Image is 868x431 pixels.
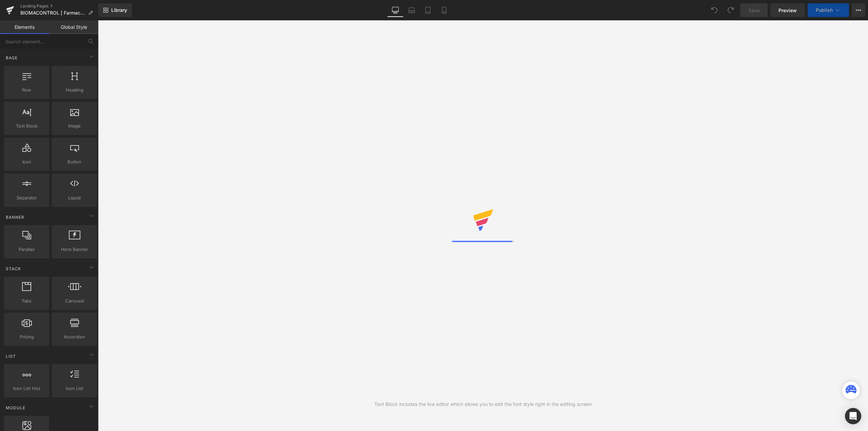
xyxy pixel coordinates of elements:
[845,408,861,424] div: Open Intercom Messenger
[5,266,22,272] span: Stack
[436,3,452,17] a: Mobile
[49,20,98,34] a: Global Style
[20,10,85,16] span: BIOMACONTROL | Farmacisti Preparatori
[6,194,47,201] span: Separator
[816,7,833,13] span: Publish
[54,158,95,165] span: Button
[111,7,127,13] span: Library
[852,3,865,17] button: More
[770,3,805,17] a: Preview
[54,297,95,305] span: Carousel
[54,194,95,201] span: Liquid
[54,122,95,130] span: Image
[54,246,95,253] span: Hero Banner
[778,7,797,14] span: Preview
[6,158,47,165] span: Icon
[6,86,47,94] span: Row
[808,3,849,17] button: Publish
[98,3,132,17] a: New Library
[6,385,47,392] span: Icon List Hoz
[724,3,737,17] button: Redo
[403,3,420,17] a: Laptop
[748,7,759,14] span: Save
[6,333,47,340] span: Pricing
[6,246,47,253] span: Parallax
[708,3,721,17] button: Undo
[20,3,98,9] a: Landing Pages
[5,214,25,220] span: Banner
[374,400,592,408] div: Text Block includes the live editor which allows you to edit the font style right in the editing ...
[6,297,47,305] span: Tabs
[5,353,17,359] span: List
[5,55,18,61] span: Base
[387,3,403,17] a: Desktop
[54,385,95,392] span: Icon List
[54,333,95,340] span: Accordion
[6,122,47,130] span: Text Block
[54,86,95,94] span: Heading
[420,3,436,17] a: Tablet
[5,405,26,411] span: Module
